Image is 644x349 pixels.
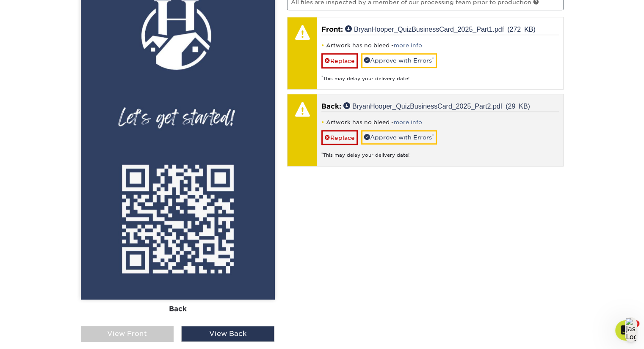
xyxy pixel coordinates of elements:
[321,53,358,68] a: Replace
[321,119,559,126] li: Artwork has no bleed -
[181,326,274,342] div: View Back
[345,25,536,32] a: BryanHooper_QuizBusinessCard_2025_Part1.pdf (272 KB)
[321,25,343,33] span: Front:
[343,102,530,109] a: BryanHooper_QuizBusinessCard_2025_Part2.pdf (29 KB)
[321,102,341,110] span: Back:
[321,68,559,82] div: This may delay your delivery date!
[321,130,358,145] a: Replace
[361,53,437,68] a: Approve with Errors*
[615,320,636,341] iframe: Intercom live chat
[361,130,437,145] a: Approve with Errors*
[81,300,275,318] div: Back
[394,42,422,49] a: more info
[321,42,559,49] li: Artwork has no bleed -
[81,326,174,342] div: View Front
[394,119,422,125] a: more info
[321,145,559,159] div: This may delay your delivery date!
